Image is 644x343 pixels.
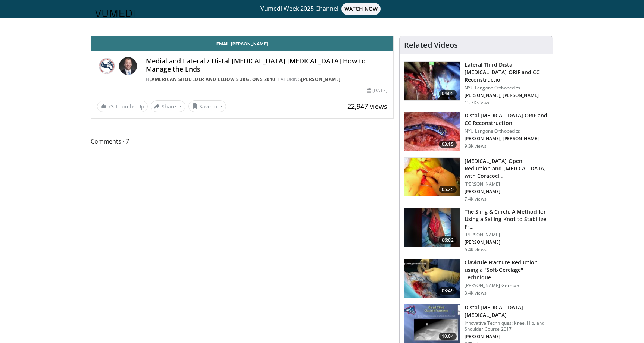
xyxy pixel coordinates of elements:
[465,196,487,202] p: 7.4K views
[439,141,457,148] span: 03:15
[465,92,548,98] p: Laith Jazrawi
[151,76,275,82] a: American Shoulder and Elbow Surgeons 2010
[151,100,185,112] button: Share
[465,128,548,134] p: NYU Langone Orthopedics
[439,287,457,295] span: 03:49
[146,57,387,73] h4: Medial and Lateral / Distal [MEDICAL_DATA] [MEDICAL_DATA] How to Manage the Ends
[404,259,460,298] img: bb3bdc1e-7513-437e-9f4a-744229089954.150x105_q85_crop-smart_upscale.jpg
[465,320,548,332] p: Innovative Techniques: Knee, Hip, and Shoulder Course 2017
[91,36,393,51] a: Email [PERSON_NAME]
[404,259,548,298] a: 03:49 Clavicule Fracture Reduction using a "Soft-Cerclage" Technique [PERSON_NAME]-German 3.4K views
[465,100,489,106] p: 13.7K views
[404,304,460,343] img: 4afdc752-6e6b-4503-b008-0f8fdd872bd6.150x105_q85_crop-smart_upscale.jpg
[97,57,116,75] img: American Shoulder and Elbow Surgeons 2010
[465,290,487,296] p: 3.4K views
[404,208,460,247] img: 7469cecb-783c-4225-a461-0115b718ad32.150x105_q85_crop-smart_upscale.jpg
[404,41,458,50] h4: Related Videos
[465,232,548,238] p: [PERSON_NAME]
[108,103,114,110] span: 73
[465,334,548,340] p: James Paci
[404,62,460,100] img: b53f9957-e81c-4985-86d3-a61d71e8d4c2.150x105_q85_crop-smart_upscale.jpg
[439,186,457,193] span: 05:25
[439,333,457,340] span: 10:04
[465,259,548,281] h3: Clavicule Fracture Reduction using a "Soft-Cerclage" Technique
[439,90,457,97] span: 04:05
[188,100,226,112] button: Save to
[404,112,460,151] img: 975f9b4a-0628-4e1f-be82-64e786784faa.jpg.150x105_q85_crop-smart_upscale.jpg
[91,136,394,146] span: Comments 7
[97,101,148,112] a: 73 Thumbs Up
[465,181,548,187] p: [PERSON_NAME]
[465,136,548,142] p: Dylan Lowe
[404,208,548,253] a: 06:02 The Sling & Cinch: A Method for Using a Sailing Knot to Stabilize Fr… [PERSON_NAME] [PERSON...
[95,10,135,17] img: VuMedi Logo
[465,157,548,180] h3: Clavicle Fracture Open Reduction and Internal Fixation with Coracoclavicular Ligament Repair
[465,239,548,245] p: Tammam Hanna
[465,143,487,149] p: 9.3K views
[146,76,387,83] div: By FEATURING
[404,112,548,151] a: 03:15 Distal [MEDICAL_DATA] ORIF and CC Reconstruction NYU Langone Orthopedics [PERSON_NAME], [PE...
[439,236,457,244] span: 06:02
[367,87,387,94] div: [DATE]
[119,57,137,75] img: Avatar
[465,112,548,127] h3: Distal [MEDICAL_DATA] ORIF and CC Reconstruction
[465,189,548,195] p: Peter Chalmers
[465,208,548,230] h3: The Sling & Cinch: A Method for Using a Sailing Knot to Stabilize Fractures & Dislocations
[347,102,387,111] span: 22,947 views
[465,304,548,319] h3: Distal [MEDICAL_DATA] [MEDICAL_DATA]
[404,61,548,106] a: 04:05 Lateral Third Distal [MEDICAL_DATA] ORIF and CC Reconstruction NYU Langone Orthopedics [PER...
[465,85,548,91] p: NYU Langone Orthopedics
[465,61,548,84] h3: Lateral Third Distal [MEDICAL_DATA] ORIF and CC Reconstruction
[465,247,487,253] p: 6.4K views
[465,283,548,289] p: [PERSON_NAME]-German
[301,76,341,82] a: [PERSON_NAME]
[404,157,548,202] a: 05:25 [MEDICAL_DATA] Open Reduction and [MEDICAL_DATA] with Coracocl… [PERSON_NAME] [PERSON_NAME]...
[404,158,460,196] img: d03f9492-8e94-45ae-897b-284f95b476c7.150x105_q85_crop-smart_upscale.jpg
